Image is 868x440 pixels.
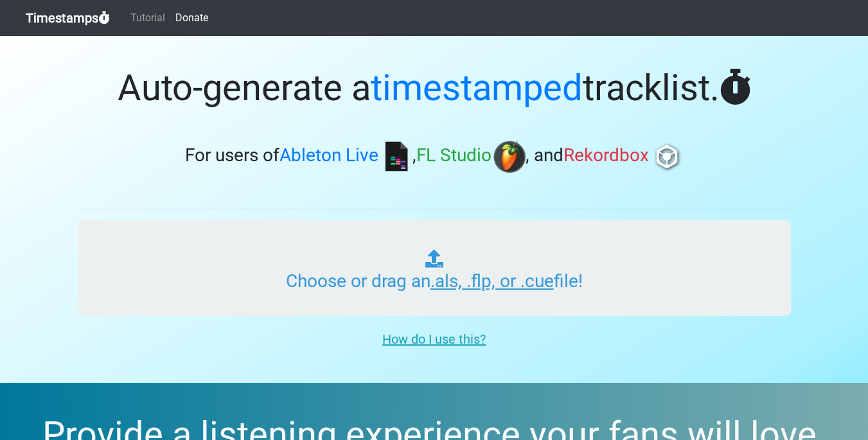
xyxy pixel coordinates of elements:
img: fl.png [493,141,526,173]
u: How do I use this? [382,331,486,347]
h3: For users of , , and [78,141,791,173]
a: Timestamps [26,5,110,31]
span: Ableton Live [279,145,378,166]
a: Tutorial [125,5,170,31]
h1: Auto-generate a tracklist. [78,67,791,110]
a: Donate [170,5,213,31]
span: timestamped [371,67,583,109]
img: rb.png [651,141,683,173]
span: Rekordbox [563,145,649,166]
span: FL Studio [416,145,492,166]
img: ableton.png [380,141,412,173]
